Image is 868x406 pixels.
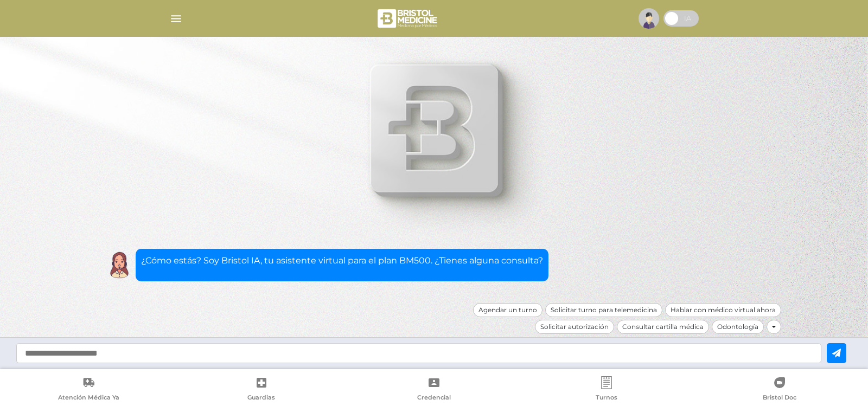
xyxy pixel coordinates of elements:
[520,376,693,404] a: Turnos
[58,394,119,403] span: Atención Médica Ya
[348,376,520,404] a: Credencial
[712,320,764,334] div: Odontología
[535,320,614,334] div: Solicitar autorización
[665,303,781,317] div: Hablar con médico virtual ahora
[596,394,617,403] span: Turnos
[617,320,709,334] div: Consultar cartilla médica
[2,376,175,404] a: Atención Médica Ya
[545,303,662,317] div: Solicitar turno para telemedicina
[247,394,275,403] span: Guardias
[417,394,451,403] span: Credencial
[376,5,441,31] img: bristol-medicine-blanco.png
[141,254,543,267] p: ¿Cómo estás? Soy Bristol IA, tu asistente virtual para el plan BM500. ¿Tienes alguna consulta?
[763,394,796,403] span: Bristol Doc
[473,303,542,317] div: Agendar un turno
[639,8,659,29] img: profile-placeholder.svg
[106,252,133,279] img: Cober IA
[175,376,347,404] a: Guardias
[693,376,866,404] a: Bristol Doc
[169,12,183,25] img: Cober_menu-lines-white.svg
